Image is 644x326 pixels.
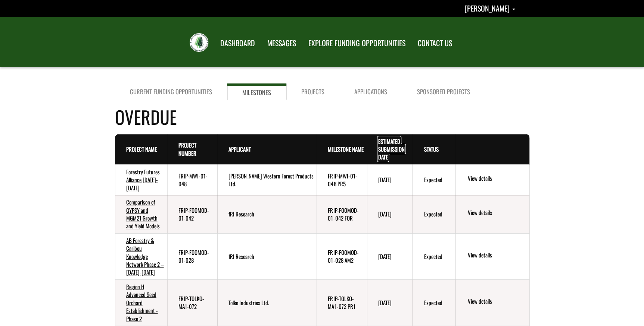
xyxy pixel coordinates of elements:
td: FRIP-MWI-01-048 [167,165,217,195]
td: action menu [455,195,529,234]
td: FRIP-FOOMOD-01-028 AM2 [317,233,367,279]
a: Applicant [228,145,251,153]
a: Region H Advanced Seed Orchard Establishment - Phase 2 [126,282,158,323]
td: 7/30/2025 [367,279,413,326]
nav: Main Navigation [214,32,458,53]
td: 8/30/2025 [367,233,413,279]
a: DASHBOARD [215,34,261,53]
a: Milestone Name [328,145,363,153]
a: Comparison of GYPSY and MGM21 Growth and Yield Models [126,198,160,230]
td: FRIP-MWI-01-048 PR5 [317,165,367,195]
a: Forestry Futures Alliance [DATE]-[DATE] [126,168,160,192]
td: Millar Western Forest Products Ltd. [217,165,317,195]
a: View details [467,297,526,306]
td: fRI Research [217,195,317,234]
td: action menu [455,165,529,195]
a: View details [467,209,526,218]
h4: Overdue [115,104,529,130]
a: Status [424,145,438,153]
time: [DATE] [378,252,392,260]
td: Expected [413,165,455,195]
td: fRI Research [217,233,317,279]
a: View details [467,251,526,260]
a: Milestones [227,83,286,100]
td: Forestry Futures Alliance 2022-2026 [115,165,168,195]
td: Expected [413,233,455,279]
td: 8/30/2025 [367,195,413,234]
a: Current Funding Opportunities [115,83,227,100]
a: CONTACT US [412,34,458,53]
a: Project Number [178,141,196,157]
a: Applications [339,83,402,100]
a: Sponsored Projects [402,83,485,100]
time: [DATE] [378,210,392,218]
td: AB Forestry & Caribou Knowledge Network Phase 2 – 2020-2025 [115,233,168,279]
a: Project Name [126,145,157,153]
span: [PERSON_NAME] [464,3,510,14]
td: Tolko Industries Ltd. [217,279,317,326]
td: FRIP-FOOMOD-01-042 FOR [317,195,367,234]
a: View details [467,174,526,183]
a: MESSAGES [262,34,302,53]
td: Comparison of GYPSY and MGM21 Growth and Yield Models [115,195,168,234]
th: Actions [455,134,529,165]
td: 8/30/2025 [367,165,413,195]
td: Expected [413,195,455,234]
time: [DATE] [378,298,392,307]
a: Shannon Sexsmith [464,3,515,14]
img: FRIAA Submissions Portal [190,33,208,52]
td: Expected [413,279,455,326]
td: FRIP-FOOMOD-01-042 [167,195,217,234]
td: action menu [455,233,529,279]
td: FRIP-TOLKO-MA1-072 PR1 [317,279,367,326]
a: AB Forestry & Caribou Knowledge Network Phase 2 – [DATE]-[DATE] [126,236,164,276]
td: FRIP-TOLKO-MA1-072 [167,279,217,326]
a: EXPLORE FUNDING OPPORTUNITIES [303,34,411,53]
a: Estimated Submission Date [378,137,405,161]
td: Region H Advanced Seed Orchard Establishment - Phase 2 [115,279,168,326]
td: FRIP-FOOMOD-01-028 [167,233,217,279]
a: Projects [286,83,339,100]
td: action menu [455,279,529,326]
time: [DATE] [378,175,392,184]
